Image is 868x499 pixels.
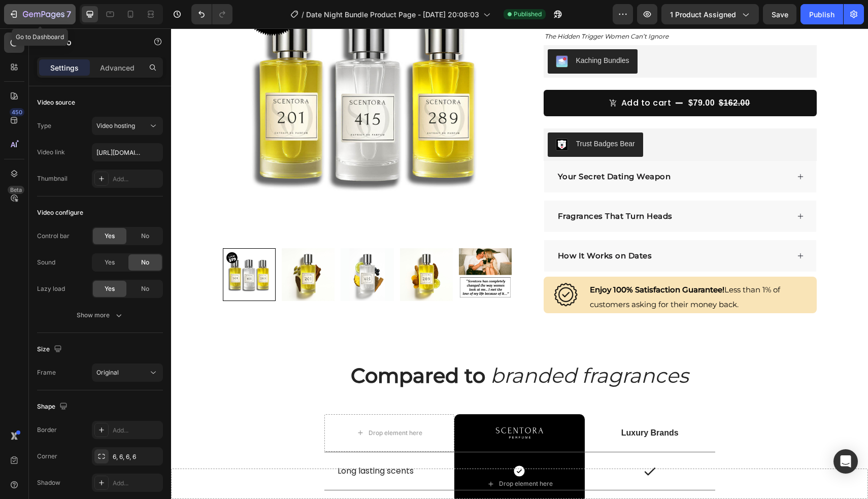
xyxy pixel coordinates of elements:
button: Original [92,363,163,382]
span: / [302,9,304,20]
button: Add to cart [373,61,646,88]
img: gempages_564854741016773394-64693703-3bf7-43de-aa3e-6a7182be5c6e.png [382,253,408,279]
div: Shadow [37,478,60,487]
span: Date Night Bundle Product Page - [DATE] 20:08:03 [306,9,479,20]
strong: Fragrances That Turn Heads [387,183,502,192]
div: Add... [113,426,160,435]
strong: Compared to [180,335,314,359]
div: Border [37,425,57,435]
div: Lazy load [37,284,65,293]
span: Save [772,10,788,19]
span: No [141,258,149,267]
div: 6, 6, 6, 6 [113,452,160,461]
div: Size [37,343,64,356]
button: Show more [37,306,163,324]
span: Less than 1% of customers asking for their money back. [419,256,609,281]
div: Video configure [37,208,83,217]
button: 7 [4,4,76,24]
div: Add to cart [450,69,500,81]
span: No [141,231,149,241]
div: Control bar [37,231,70,241]
div: Frame [37,368,56,377]
div: Publish [809,9,834,20]
span: Published [514,10,542,19]
span: Yes [105,231,115,241]
p: Long lasting scents [166,438,271,448]
div: Video link [37,148,65,157]
div: Beta [8,186,24,194]
div: Show more [77,310,124,320]
div: Open Intercom Messenger [833,449,858,474]
div: Sound [37,258,55,267]
p: Luxury Brands [415,400,543,410]
span: No [141,284,149,293]
p: Settings [50,62,79,73]
div: Undo/Redo [191,4,232,24]
div: $79.00 [516,68,545,82]
button: Save [763,4,796,24]
p: Video [49,36,136,48]
div: Add... [113,175,160,184]
img: gempages_564854741016773394-331f9261-1ce0-46da-8c6e-813a60f5f96b.png [325,399,372,410]
input: Insert video url here [92,143,163,161]
div: Shape [37,400,70,414]
button: 1 product assigned [661,4,759,24]
strong: Your Secret Dating Weapon [387,143,500,153]
span: 1 product assigned [670,9,736,20]
div: Add... [113,479,160,488]
div: Drop element here [197,401,251,409]
img: CLDR_q6erfwCEAE=.png [385,110,397,122]
strong: Enjoy 100% Satisfaction Guarantee! [419,256,553,266]
iframe: Design area [171,28,868,499]
span: Original [96,369,119,376]
p: Advanced [100,62,135,73]
div: Trust Badges Bear [405,110,464,121]
p: 7 [66,8,71,20]
span: Yes [105,284,115,293]
strong: How It Works on Dates [387,222,481,232]
i: branded fragrances [319,335,518,359]
button: Publish [800,4,843,24]
div: Video source [37,98,75,107]
div: $162.00 [547,68,580,82]
span: Video hosting [96,122,135,129]
span: Yes [105,258,115,267]
div: Drop element here [328,451,382,459]
button: Trust Badges Bear [377,104,472,128]
div: 450 [10,108,24,116]
div: Type [37,121,51,130]
button: Video hosting [92,117,163,135]
div: Corner [37,452,57,461]
div: Thumbnail [37,174,68,183]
